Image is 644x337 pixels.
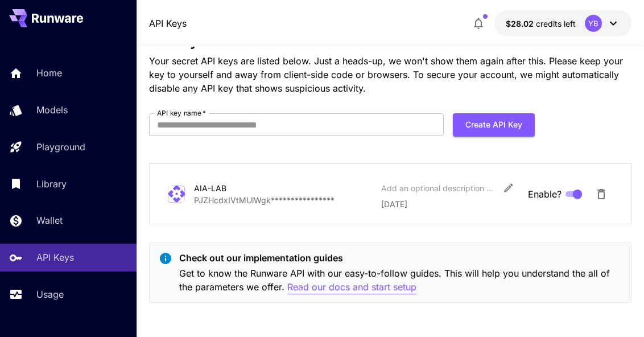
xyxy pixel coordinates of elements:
label: API key name [157,108,206,118]
p: Home [36,66,62,80]
p: Usage [36,287,64,301]
p: Library [36,177,67,191]
nav: breadcrumb [149,17,187,30]
span: $28.02 [506,19,536,28]
p: Wallet [36,213,63,227]
span: Enable? [528,187,562,201]
button: Delete API Key [590,183,613,206]
div: YB [585,15,602,32]
button: $28.0152YB [494,10,631,36]
span: credits left [536,19,576,28]
div: Add an optional description or comment [381,182,495,194]
a: API Keys [149,17,187,30]
p: Playground [36,140,85,154]
div: AIA-LAB [194,182,308,194]
button: Read our docs and start setup [287,280,416,294]
button: Create API Key [453,113,535,137]
p: Models [36,103,68,117]
p: Check out our implementation guides [179,251,621,265]
button: Edit [498,178,519,198]
p: [DATE] [381,198,519,210]
p: Your secret API keys are listed below. Just a heads-up, we won't show them again after this. Plea... [149,54,631,95]
div: $28.0152 [506,18,576,30]
p: Get to know the Runware API with our easy-to-follow guides. This will help you understand the all... [179,266,621,294]
p: API Keys [36,250,74,264]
